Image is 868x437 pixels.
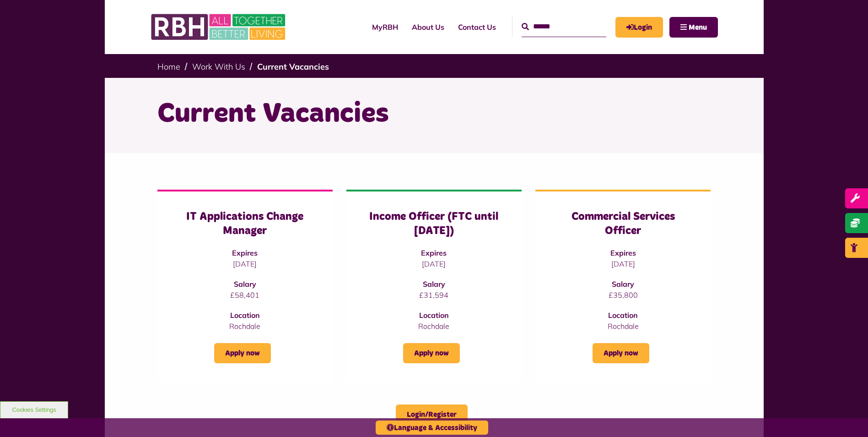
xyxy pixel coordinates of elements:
p: £31,594 [365,290,503,300]
a: Apply now [593,343,649,363]
button: Language & Accessibility [376,421,488,435]
img: RBH [151,9,288,45]
strong: Location [230,311,260,320]
p: £35,800 [554,290,692,300]
a: Current Vacancies [257,61,329,72]
strong: Salary [234,279,256,289]
p: [DATE] [176,258,314,269]
h3: Commercial Services Officer [554,210,692,238]
a: Work With Us [192,61,245,72]
h3: IT Applications Change Manager [176,210,314,238]
a: Apply now [214,343,271,363]
a: MyRBH [615,17,663,38]
p: Rochdale [176,321,314,332]
a: Login/Register [396,404,468,425]
iframe: Netcall Web Assistant for live chat [827,396,868,437]
span: Menu [689,24,707,31]
a: Home [157,61,180,72]
a: About Us [405,15,451,39]
a: MyRBH [365,15,405,39]
button: Navigation [669,17,718,38]
p: Rochdale [554,321,692,332]
h3: Income Officer (FTC until [DATE]) [365,210,503,238]
p: £58,401 [176,290,314,300]
strong: Location [419,311,449,320]
p: Rochdale [365,321,503,332]
strong: Expires [421,248,447,257]
strong: Salary [423,279,445,289]
a: Apply now [403,343,460,363]
p: [DATE] [365,258,503,269]
h1: Current Vacancies [157,96,711,132]
strong: Salary [612,279,634,289]
a: Contact Us [451,15,503,39]
p: [DATE] [554,258,692,269]
strong: Expires [232,248,258,257]
strong: Expires [610,248,636,257]
strong: Location [608,311,638,320]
